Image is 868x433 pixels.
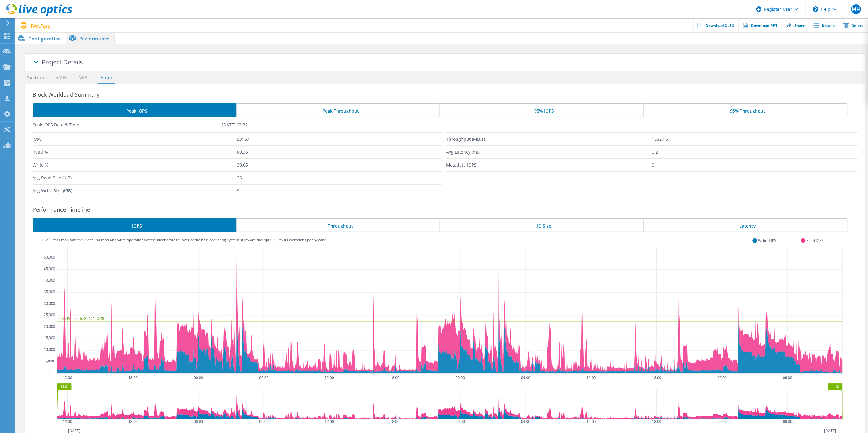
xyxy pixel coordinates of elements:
label: 0.2 [652,146,858,158]
a: Live Optics Dashboard [6,13,72,17]
text: 45,000 [44,267,55,271]
text: 11:02 [831,385,840,389]
li: Throughput [236,218,440,232]
a: Details [809,18,839,32]
text: 95th Percentile 22404 IOPS [59,316,104,321]
span: MH [852,7,860,12]
h3: Performance Timeline [33,205,865,214]
text: 5,000 [45,359,54,363]
a: Share [782,18,809,32]
a: Delete [839,18,868,32]
text: 06:00 [259,420,268,424]
label: Live Optics monitors the Front End read and write operations at the block storage layer of the ho... [42,237,327,243]
text: 20,000 [44,324,55,329]
text: 18:00 [128,420,138,424]
li: 95% Throughput [644,103,848,117]
label: 9 [237,185,442,197]
a: SMB [54,74,68,82]
text: 06:00 [783,376,792,380]
label: IOPS [33,133,237,145]
a: System [25,74,47,82]
label: 39.65 [237,159,442,171]
text: 40,000 [44,278,55,283]
li: IOPS [33,218,236,232]
text: 12:00 [63,376,72,380]
label: 0 [652,159,858,171]
text: 00:00 [194,376,203,380]
text: 11:04 [60,385,69,389]
text: 35,000 [44,290,55,294]
a: Block [98,74,115,82]
label: 1032.15 [652,133,858,145]
text: 12:00 [325,420,334,424]
label: Peak IOPS Date & Time [33,122,222,128]
label: Write IOPS [758,238,776,243]
li: Peak Throughput [236,103,440,117]
text: 00:00 [194,420,203,424]
text: 18:00 [652,376,661,380]
label: Metadata IOPS [446,159,652,171]
text: 0 [48,371,50,375]
text: 18:00 [390,420,399,424]
text: 12:00 [63,420,72,424]
li: Peak IOPS [33,103,236,117]
label: 53167 [237,133,442,145]
label: Read % [33,146,237,158]
label: Read IOPS [807,238,824,243]
text: 12:00 [325,376,334,380]
text: 00:00 [456,420,465,424]
label: 26 [237,172,442,184]
text: 06:00 [783,420,792,424]
label: Avg Latency (ms) [446,146,652,158]
text: 00:00 [718,376,727,380]
label: 60.35 [237,146,442,158]
text: 00:00 [456,376,465,380]
text: 18:00 [652,420,661,424]
text: 06:00 [521,376,530,380]
span: Project Details [42,58,83,66]
text: 06:00 [259,376,268,380]
label: Write % [33,159,237,171]
label: Avg Read Size (KiB) [33,172,237,184]
h3: Block Workload Summary [33,90,865,99]
text: 25,000 [44,313,55,317]
text: 12:00 [587,376,596,380]
label: Throughput (MB/s) [446,133,652,145]
a: NFS [77,74,89,82]
text: 12:00 [587,420,596,424]
text: 10,000 [44,347,55,352]
label: [DATE] 03:32 [222,122,411,128]
text: 50,000 [44,255,55,259]
text: 00:00 [718,420,727,424]
li: Latency [644,218,848,232]
li: 95% IOPS [440,103,643,117]
span: NetApp [31,23,51,28]
li: IO Size [440,218,643,232]
text: 15,000 [44,336,55,340]
text: 18:00 [390,376,399,380]
text: 30,000 [44,301,55,306]
text: 06:00 [521,420,530,424]
a: Download XLSX [693,18,739,32]
a: Download PPT [739,18,782,32]
svg: \n [813,6,819,12]
label: Avg Write Size (KiB) [33,185,237,197]
text: 18:00 [128,376,138,380]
